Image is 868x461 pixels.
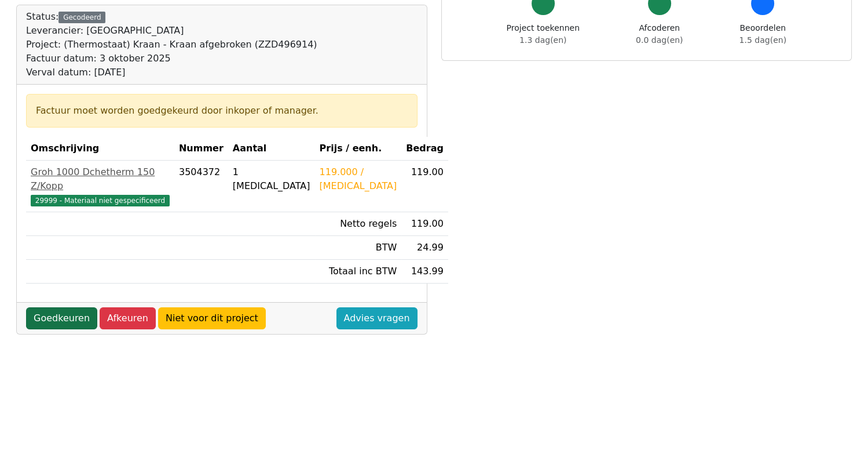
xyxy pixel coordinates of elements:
[31,165,170,193] div: Groh 1000 Dchetherm 150 Z/Kopp
[636,35,683,45] span: 0.0 dag(en)
[36,104,408,118] div: Factuur moet worden goedgekeurd door inkoper of manager.
[401,161,448,212] td: 119.00
[315,212,402,236] td: Netto regels
[315,260,402,284] td: Totaal inc BTW
[401,236,448,260] td: 24.99
[58,12,105,23] div: Gecodeerd
[233,165,310,193] div: 1 [MEDICAL_DATA]
[26,52,317,66] div: Factuur datum: 3 oktober 2025
[739,35,786,45] span: 1.5 dag(en)
[26,137,174,161] th: Omschrijving
[100,307,156,329] a: Afkeuren
[174,137,228,161] th: Nummer
[315,236,402,260] td: BTW
[636,22,683,46] div: Afcoderen
[26,10,317,79] div: Status:
[315,137,402,161] th: Prijs / eenh.
[26,24,317,38] div: Leverancier: [GEOGRAPHIC_DATA]
[158,307,266,329] a: Niet voor dit project
[507,22,580,46] div: Project toekennen
[401,137,448,161] th: Bedrag
[26,66,317,79] div: Verval datum: [DATE]
[228,137,315,161] th: Aantal
[519,35,566,45] span: 1.3 dag(en)
[320,165,397,193] div: 119.000 / [MEDICAL_DATA]
[31,165,170,207] a: Groh 1000 Dchetherm 150 Z/Kopp29999 - Materiaal niet gespecificeerd
[401,212,448,236] td: 119.00
[401,260,448,284] td: 143.99
[174,161,228,212] td: 3504372
[26,307,97,329] a: Goedkeuren
[31,195,170,206] span: 29999 - Materiaal niet gespecificeerd
[336,307,417,329] a: Advies vragen
[739,22,786,46] div: Beoordelen
[26,38,317,52] div: Project: (Thermostaat) Kraan - Kraan afgebroken (ZZD496914)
